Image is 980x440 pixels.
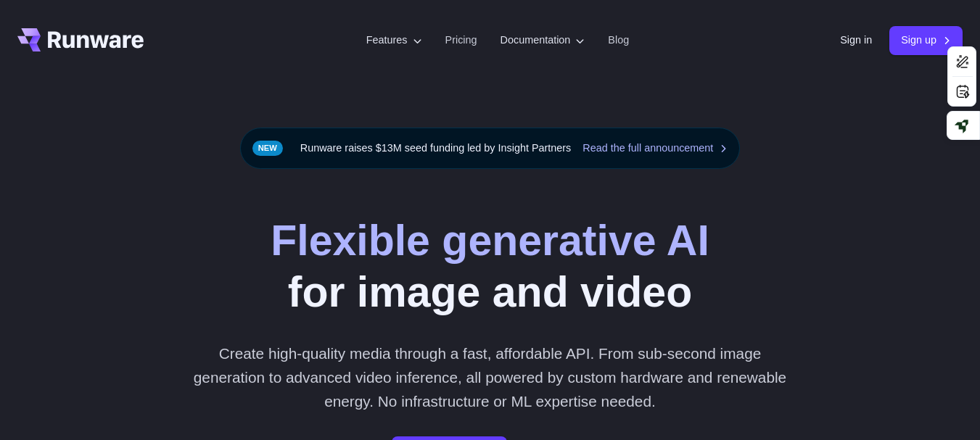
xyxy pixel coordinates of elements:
a: Pricing [445,32,477,49]
a: Sign up [889,26,963,54]
h1: for image and video [271,215,709,318]
strong: Flexible generative AI [271,217,709,265]
div: Runware raises $13M seed funding led by Insight Partners [240,128,741,169]
a: Read the full announcement [582,140,728,157]
p: Create high-quality media through a fast, affordable API. From sub-second image generation to adv... [188,341,793,414]
a: Blog [608,32,629,49]
label: Documentation [501,32,585,49]
label: Features [366,32,422,49]
a: Go to / [17,28,144,51]
a: Sign in [840,32,872,49]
